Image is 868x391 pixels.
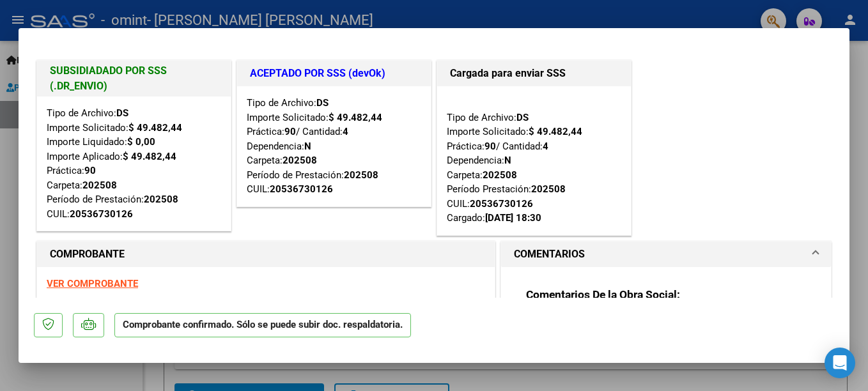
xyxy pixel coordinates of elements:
span: El comprobante fue liquidado por la SSS. [84,297,260,309]
strong: N [304,141,311,152]
strong: 4 [543,141,548,152]
h1: COMENTARIOS [514,247,585,262]
strong: 202508 [82,180,117,191]
div: Open Intercom Messenger [825,348,855,378]
h1: ACEPTADO POR SSS (devOk) [250,66,418,81]
strong: 202508 [483,169,517,181]
strong: N [504,155,511,166]
div: 20536730126 [270,182,333,197]
div: Tipo de Archivo: Importe Solicitado: Práctica: / Cantidad: Dependencia: Carpeta: Período Prestaci... [447,96,621,226]
strong: COMPROBANTE [50,248,125,260]
strong: $ 49.482,44 [123,151,176,162]
strong: 202508 [283,155,317,166]
strong: 202508 [344,169,378,181]
strong: Comentarios De la Obra Social: [526,288,680,301]
div: Tipo de Archivo: Importe Solicitado: Importe Liquidado: Importe Aplicado: Práctica: Carpeta: Perí... [47,106,221,221]
a: VER COMPROBANTE [47,278,138,289]
h1: SUBSIDIADADO POR SSS (.DR_ENVIO) [50,63,218,94]
mat-expansion-panel-header: COMENTARIOS [501,241,831,267]
strong: 90 [484,141,496,152]
strong: 90 [84,165,96,176]
div: Tipo de Archivo: Importe Solicitado: Práctica: / Cantidad: Dependencia: Carpeta: Período de Prest... [247,96,421,197]
h1: Cargada para enviar SSS [450,66,618,81]
span: ESTADO: [47,297,84,309]
p: Comprobante confirmado. Sólo se puede subir doc. respaldatoria. [114,313,411,338]
strong: DS [516,112,529,123]
strong: 202508 [144,194,178,205]
strong: $ 49.482,44 [128,122,182,134]
strong: DS [116,107,128,119]
strong: 90 [284,126,296,137]
strong: $ 0,00 [127,136,155,148]
strong: 4 [343,126,348,137]
div: 20536730126 [70,207,133,222]
div: 20536730126 [470,197,533,211]
strong: $ 49.482,44 [329,112,382,123]
strong: 202508 [531,183,566,195]
strong: $ 49.482,44 [529,126,582,137]
strong: DS [316,97,329,109]
strong: [DATE] 18:30 [485,212,541,224]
